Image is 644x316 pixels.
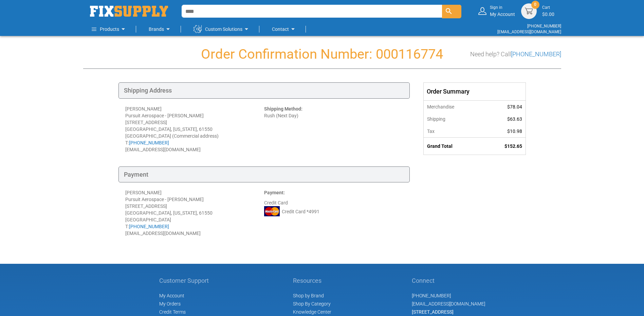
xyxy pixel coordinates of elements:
[149,22,172,36] a: Brands
[125,189,264,237] div: [PERSON_NAME] Pursuit Aerospace - [PERSON_NAME] [STREET_ADDRESS] [GEOGRAPHIC_DATA], [US_STATE], 6...
[264,189,403,237] div: Credit Card
[293,309,331,315] a: Knowledge Center
[264,206,280,216] img: MC
[470,51,561,58] h3: Need help? Call
[118,82,410,99] div: Shipping Address
[90,6,168,17] img: Fix Industrial Supply
[542,12,554,17] span: $0.00
[507,129,522,134] span: $10.98
[412,277,485,284] h5: Connect
[424,125,483,138] th: Tax
[293,293,324,298] a: Shop by Brand
[542,5,554,11] small: Cart
[293,277,331,284] h5: Resources
[490,5,515,17] div: My Account
[129,140,169,145] a: [PHONE_NUMBER]
[497,29,561,34] a: [EMAIL_ADDRESS][DOMAIN_NAME]
[83,47,561,62] h1: Order Confirmation Number: 000116774
[282,208,319,215] span: Credit Card *4991
[527,24,561,28] a: [PHONE_NUMBER]
[90,6,168,17] a: store logo
[129,224,169,229] a: [PHONE_NUMBER]
[159,277,213,284] h5: Customer Support
[534,2,536,7] span: 0
[424,83,526,100] div: Order Summary
[118,166,410,183] div: Payment
[92,22,127,36] a: Products
[264,105,403,153] div: Rush (Next Day)
[412,301,485,307] a: [EMAIL_ADDRESS][DOMAIN_NAME]
[264,106,302,112] strong: Shipping Method:
[427,143,453,149] strong: Grand Total
[264,190,285,195] strong: Payment:
[412,293,451,298] a: [PHONE_NUMBER]
[424,113,483,125] th: Shipping
[125,105,264,153] div: [PERSON_NAME] Pursuit Aerospace - [PERSON_NAME] [STREET_ADDRESS] [GEOGRAPHIC_DATA], [US_STATE], 6...
[507,116,522,122] span: $63.63
[424,100,483,113] th: Merchandise
[194,22,251,36] a: Custom Solutions
[159,301,181,307] span: My Orders
[159,309,186,315] span: Credit Terms
[511,51,561,58] a: [PHONE_NUMBER]
[272,22,297,36] a: Contact
[159,293,184,298] span: My Account
[504,143,522,149] span: $152.65
[490,5,515,11] small: Sign in
[507,104,522,110] span: $78.04
[293,301,331,307] a: Shop By Category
